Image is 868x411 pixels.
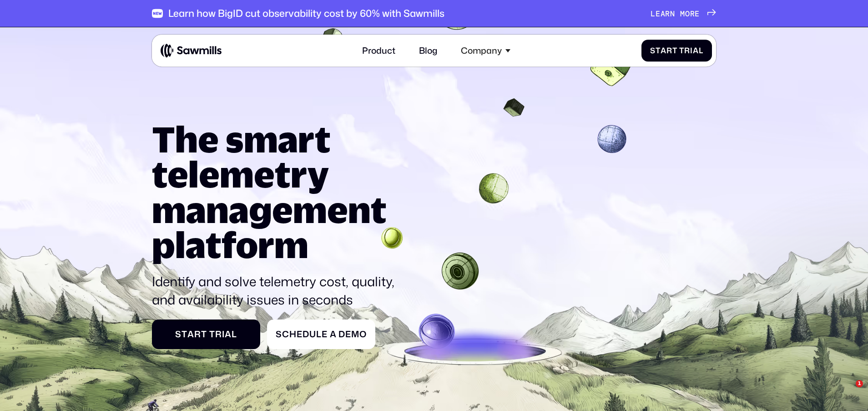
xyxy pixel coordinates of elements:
[297,329,303,340] span: e
[666,46,672,55] span: r
[276,329,282,340] span: S
[309,329,316,340] span: u
[282,329,289,340] span: c
[225,329,232,340] span: a
[182,329,187,340] span: t
[359,329,367,340] span: o
[684,46,690,55] span: r
[651,9,656,18] span: L
[672,46,677,55] span: t
[680,9,685,18] span: m
[651,9,716,18] a: Learnmore
[267,320,376,350] a: ScheduleaDemo
[679,46,684,55] span: T
[303,329,309,340] span: d
[690,9,695,18] span: r
[175,329,182,340] span: S
[661,9,666,18] span: a
[201,329,207,340] span: t
[289,329,297,340] span: h
[656,9,661,18] span: e
[693,46,699,55] span: a
[330,329,337,340] span: a
[222,329,225,340] span: i
[661,46,666,55] span: a
[837,380,859,402] iframe: Intercom live chat
[665,9,670,18] span: r
[338,329,345,340] span: D
[232,329,237,340] span: l
[461,46,502,56] div: Company
[695,9,700,18] span: e
[856,380,863,387] span: 1
[168,8,444,20] div: Learn how BigID cut observability cost by 60% with Sawmills
[322,329,328,340] span: e
[699,46,703,55] span: l
[209,329,215,340] span: T
[690,46,693,55] span: i
[650,46,656,55] span: S
[454,39,517,62] div: Company
[194,329,201,340] span: r
[670,9,675,18] span: n
[345,329,351,340] span: e
[641,40,712,62] a: StartTrial
[656,46,661,55] span: t
[685,9,690,18] span: o
[152,272,404,309] p: Identify and solve telemetry cost, quality, and availability issues in seconds
[152,122,404,262] h1: The smart telemetry management platform
[351,329,359,340] span: m
[316,329,322,340] span: l
[187,329,194,340] span: a
[355,39,402,62] a: Product
[152,320,261,350] a: StartTrial
[215,329,222,340] span: r
[413,39,444,62] a: Blog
